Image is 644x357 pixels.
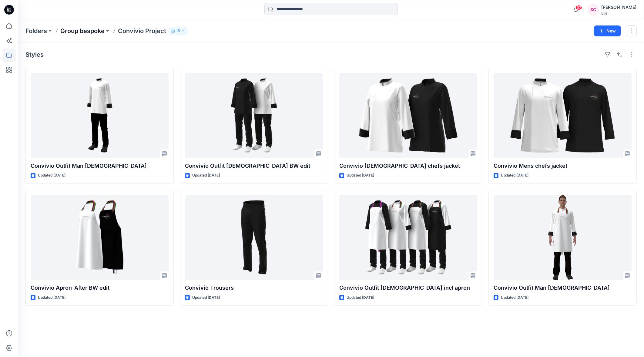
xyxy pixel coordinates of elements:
p: Convivio Project [118,27,166,35]
a: Folders [25,27,47,35]
p: Updated [DATE] [501,172,528,179]
a: Convivio Apron_After BW edit [31,195,169,280]
p: Updated [DATE] [347,295,374,301]
button: 15 [169,27,187,35]
p: Convivio Outfit Man [DEMOGRAPHIC_DATA] [31,162,169,170]
div: Elis [601,11,636,15]
p: Convivio Outfit [DEMOGRAPHIC_DATA] incl apron [339,284,477,292]
p: Updated [DATE] [192,295,220,301]
p: Updated [DATE] [38,295,65,301]
h4: Styles [25,51,44,58]
p: Convivio Trousers [185,284,323,292]
a: Convivio Trousers [185,195,323,280]
a: Convivio Ladies chefs jacket [339,73,477,158]
a: Group bespoke [60,27,105,35]
p: Convivio Outfit [DEMOGRAPHIC_DATA] BW edit [185,162,323,170]
p: Convivio [DEMOGRAPHIC_DATA] chefs jacket [339,162,477,170]
a: Convivio Outfit Lady BW edit [185,73,323,158]
p: Updated [DATE] [192,172,220,179]
span: 37 [575,5,582,10]
p: Updated [DATE] [347,172,374,179]
p: Updated [DATE] [38,172,65,179]
p: Convivio Outfit Man [DEMOGRAPHIC_DATA] [494,284,632,292]
p: Convivio Apron_After BW edit [31,284,169,292]
a: Convivio Mens chefs jacket [494,73,632,158]
p: 15 [176,28,180,34]
div: [PERSON_NAME] [601,4,636,11]
a: Convivio Outfit Lady incl apron [339,195,477,280]
p: Convivio Mens chefs jacket [494,162,632,170]
div: SC [588,4,599,15]
a: Convivio Outfit Man 1 [31,73,169,158]
button: New [594,25,621,36]
p: Updated [DATE] [501,295,528,301]
a: Convivio Outfit Man 2 [494,195,632,280]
